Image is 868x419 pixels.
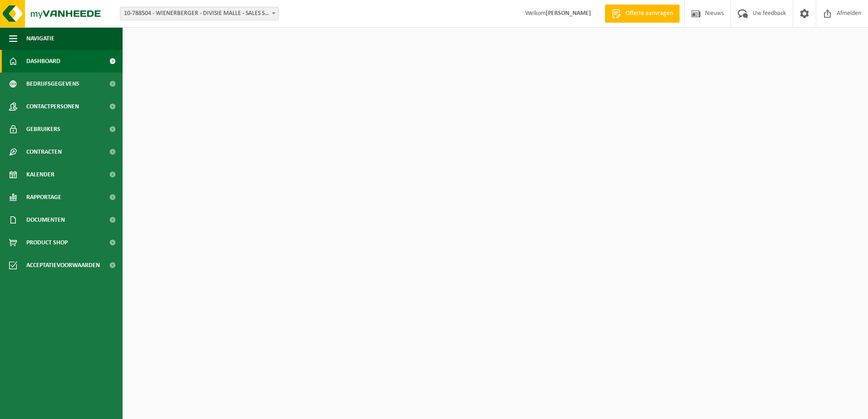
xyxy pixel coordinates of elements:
span: Kalender [26,163,54,186]
span: Gebruikers [26,118,60,141]
span: 10-788504 - WIENERBERGER - DIVISIE MALLE - SALES SUPPORT CENTER - MALLE [120,7,278,20]
span: Acceptatievoorwaarden [26,254,100,277]
span: Bedrijfsgegevens [26,73,79,95]
span: Offerte aanvragen [623,9,675,18]
span: Contactpersonen [26,95,79,118]
a: Offerte aanvragen [605,5,680,23]
span: Navigatie [26,27,54,50]
span: Contracten [26,141,62,163]
span: Product Shop [26,231,68,254]
strong: [PERSON_NAME] [546,10,591,17]
span: 10-788504 - WIENERBERGER - DIVISIE MALLE - SALES SUPPORT CENTER - MALLE [120,7,279,20]
span: Rapportage [26,186,61,209]
span: Documenten [26,209,65,231]
span: Dashboard [26,50,60,73]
